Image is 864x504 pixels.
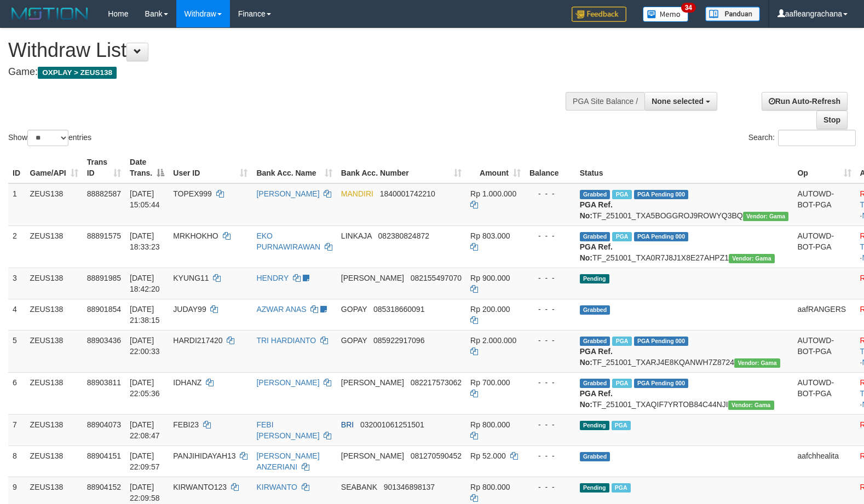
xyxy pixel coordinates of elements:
[256,378,319,387] a: [PERSON_NAME]
[575,152,793,183] th: Status
[580,389,613,409] b: PGA Ref. No:
[256,189,319,198] a: [PERSON_NAME]
[466,152,525,183] th: Amount: activate to sort column ascending
[612,421,631,430] span: Marked by aaftrukkakada
[384,483,435,491] span: Copy 901346898137 to clipboard
[130,231,160,251] span: [DATE] 18:33:23
[644,92,717,111] button: None selected
[169,152,252,183] th: User ID: activate to sort column ascending
[529,419,571,430] div: - - -
[173,483,227,491] span: KIRWANTO123
[125,152,169,183] th: Date Trans.: activate to sort column descending
[470,274,510,282] span: Rp 900.000
[470,189,516,198] span: Rp 1.000.000
[411,274,462,282] span: Copy 082155497070 to clipboard
[27,130,68,146] select: Showentries
[728,401,774,410] span: Vendor URL: https://trx31.1velocity.biz
[470,378,510,387] span: Rp 700.000
[87,336,121,345] span: 88903436
[341,305,367,314] span: GOPAY
[612,232,631,241] span: Marked by aafpengsreynich
[580,190,610,199] span: Grabbed
[612,190,631,199] span: Marked by aafnoeunsreypich
[529,450,571,461] div: - - -
[130,420,160,440] span: [DATE] 22:08:47
[173,189,212,198] span: TOPEX999
[681,3,696,13] span: 34
[575,330,793,372] td: TF_251001_TXARJ4E8KQANWH7Z8724
[470,483,510,491] span: Rp 800.000
[8,5,91,22] img: MOTION_logo.png
[173,420,199,429] span: FEBI23
[575,183,793,226] td: TF_251001_TXA5BOGGROJ9ROWYQ3BQ
[411,378,462,387] span: Copy 082217573062 to clipboard
[8,268,26,299] td: 3
[793,445,855,477] td: aafchhealita
[26,445,83,477] td: ZEUS138
[130,451,160,471] span: [DATE] 22:09:57
[341,231,372,240] span: LINKAJA
[173,378,201,387] span: IDHANZ
[256,420,319,440] a: FEBI [PERSON_NAME]
[634,379,689,388] span: PGA Pending
[729,254,775,263] span: Vendor URL: https://trx31.1velocity.biz
[378,231,429,240] span: Copy 082380824872 to clipboard
[26,152,83,183] th: Game/API: activate to sort column ascending
[337,152,466,183] th: Bank Acc. Number: activate to sort column ascending
[26,299,83,330] td: ZEUS138
[87,189,121,198] span: 88882587
[130,378,160,398] span: [DATE] 22:05:36
[652,97,704,106] span: None selected
[580,305,610,315] span: Grabbed
[341,274,404,282] span: [PERSON_NAME]
[8,225,26,268] td: 2
[470,305,510,314] span: Rp 200.000
[748,130,856,146] label: Search:
[373,305,424,314] span: Copy 085318660091 to clipboard
[470,451,506,460] span: Rp 52.000
[8,67,565,78] h4: Game:
[529,304,571,315] div: - - -
[341,378,404,387] span: [PERSON_NAME]
[8,183,26,226] td: 1
[634,232,689,241] span: PGA Pending
[173,451,235,460] span: PANJIHIDAYAH13
[341,189,373,198] span: MANDIRI
[762,92,848,111] a: Run Auto-Refresh
[580,200,613,220] b: PGA Ref. No:
[580,379,610,388] span: Grabbed
[173,336,222,345] span: HARDI217420
[130,336,160,356] span: [DATE] 22:00:33
[580,242,613,262] b: PGA Ref. No:
[256,483,297,491] a: KIRWANTO
[734,358,780,368] span: Vendor URL: https://trx31.1velocity.biz
[26,372,83,414] td: ZEUS138
[793,152,855,183] th: Op: activate to sort column ascending
[778,130,856,146] input: Search:
[8,39,565,61] h1: Withdraw List
[529,273,571,283] div: - - -
[566,92,644,111] div: PGA Site Balance /
[26,183,83,226] td: ZEUS138
[580,483,609,493] span: Pending
[793,183,855,226] td: AUTOWD-BOT-PGA
[26,330,83,372] td: ZEUS138
[360,420,424,429] span: Copy 032001061251501 to clipboard
[575,225,793,268] td: TF_251001_TXA0R7J8J1X8E27AHPZ1
[634,190,689,199] span: PGA Pending
[705,7,760,21] img: panduan.png
[612,337,631,346] span: Marked by aafsreyleap
[256,305,306,314] a: AZWAR ANAS
[341,483,377,491] span: SEABANK
[8,330,26,372] td: 5
[525,152,575,183] th: Balance
[87,305,121,314] span: 88901854
[173,274,209,282] span: KYUNG11
[341,451,404,460] span: [PERSON_NAME]
[470,420,510,429] span: Rp 800.000
[470,336,516,345] span: Rp 2.000.000
[572,7,626,22] img: Feedback.jpg
[580,337,610,346] span: Grabbed
[341,336,367,345] span: GOPAY
[580,274,609,283] span: Pending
